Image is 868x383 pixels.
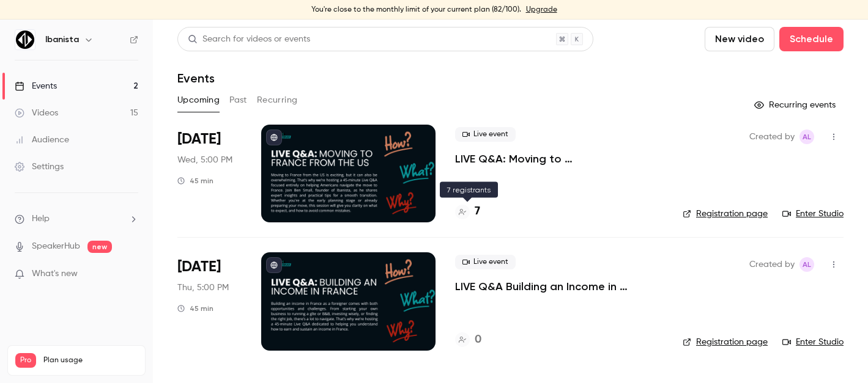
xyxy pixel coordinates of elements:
[475,332,481,348] h4: 0
[177,90,220,110] button: Upcoming
[87,241,112,253] span: new
[188,33,310,46] div: Search for videos or events
[15,30,35,49] img: Ibanista
[177,129,221,149] span: [DATE]
[32,213,50,225] span: Help
[475,203,480,220] h4: 7
[15,134,69,146] div: Audience
[455,151,663,166] a: LIVE Q&A: Moving to [GEOGRAPHIC_DATA] from the [GEOGRAPHIC_DATA]
[749,95,844,115] button: Recurring events
[177,257,221,277] span: [DATE]
[229,90,247,110] button: Past
[45,34,79,46] h6: Ibanista
[15,80,57,92] div: Events
[799,129,814,144] span: Alexandra Lhomond
[455,127,516,142] span: Live event
[43,356,138,365] span: Plan usage
[455,279,663,294] a: LIVE Q&A Building an Income in [GEOGRAPHIC_DATA]
[749,257,795,272] span: Created by
[455,203,480,220] a: 7
[15,161,64,173] div: Settings
[782,208,844,220] a: Enter Studio
[683,336,768,348] a: Registration page
[799,257,814,272] span: Alexandra Lhomond
[749,129,795,144] span: Created by
[455,255,516,269] span: Live event
[177,154,232,166] span: Wed, 5:00 PM
[177,71,215,86] h1: Events
[803,257,811,272] span: AL
[177,176,213,186] div: 45 min
[15,107,58,119] div: Videos
[177,304,213,313] div: 45 min
[526,5,557,15] a: Upgrade
[177,252,242,350] div: Nov 6 Thu, 5:00 PM (Europe/London)
[455,332,481,348] a: 0
[779,27,844,51] button: Schedule
[683,208,768,220] a: Registration page
[782,336,844,348] a: Enter Studio
[32,268,78,280] span: What's new
[257,90,298,110] button: Recurring
[177,125,242,222] div: Oct 22 Wed, 5:00 PM (Europe/London)
[177,282,229,294] span: Thu, 5:00 PM
[15,353,36,368] span: Pro
[124,269,138,280] iframe: Noticeable Trigger
[32,240,80,253] a: SpeakerHub
[15,213,138,225] li: help-dropdown-opener
[705,27,774,51] button: New video
[803,129,811,144] span: AL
